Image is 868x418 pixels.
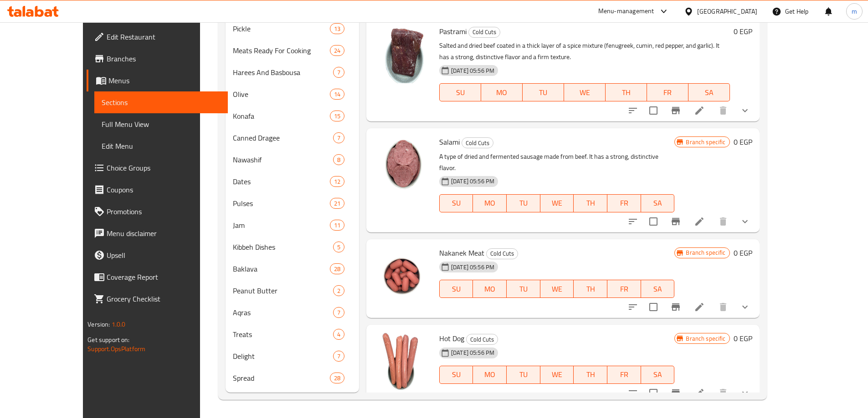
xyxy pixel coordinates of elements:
a: Sections [94,91,228,113]
span: Choice Groups [107,162,221,173]
span: Nakanek Meat [439,246,484,260]
span: Upsell [107,250,221,261]
button: sort-choices [622,211,644,232]
div: Olive [233,89,330,100]
div: items [330,176,344,187]
button: delete [712,100,734,121]
span: SA [645,368,671,381]
button: TU [507,280,540,298]
div: items [330,220,344,231]
button: Branch-specific-item [665,211,687,232]
span: Coupons [107,184,221,195]
span: WE [568,86,602,99]
p: A type of dried and fermented sausage made from beef. It has a strong, distinctive flavor. [439,151,674,174]
button: FR [607,280,641,298]
span: SU [443,282,470,296]
button: TH [606,83,647,101]
button: delete [712,211,734,232]
span: FR [611,196,637,210]
span: TH [577,282,604,296]
div: Pulses21 [226,192,359,214]
span: Nawashif [233,154,333,165]
span: Select to update [644,212,663,231]
button: TU [507,366,540,384]
div: Cold Cuts [486,248,518,259]
span: SU [443,368,470,381]
button: Branch-specific-item [665,296,687,318]
span: Promotions [107,206,221,217]
span: [DATE] 05:56 PM [447,348,498,357]
span: TU [526,86,560,99]
span: Select to update [644,101,663,120]
span: Full Menu View [102,119,221,130]
button: WE [564,83,606,101]
div: Konafa [233,111,330,121]
svg: Show Choices [740,388,750,398]
div: Aqras [233,307,333,318]
a: Edit menu item [694,105,705,116]
span: MO [477,282,503,296]
span: 4 [334,330,344,339]
button: WE [540,194,574,212]
div: Delight [233,351,333,362]
div: items [330,198,344,209]
div: Treats4 [226,323,359,345]
span: TU [510,368,537,381]
button: FR [647,83,688,101]
div: items [333,329,344,340]
button: Branch-specific-item [665,100,687,121]
span: Pastrami [439,25,467,38]
p: Salted and dried beef coated in a thick layer of a spice mixture (fenugreek, cumin, red pepper, a... [439,40,730,63]
span: 7 [334,68,344,77]
div: Delight7 [226,345,359,367]
span: WE [544,282,570,296]
span: Peanut Butter [233,285,333,296]
span: Spread [233,373,330,383]
span: Dates [233,176,330,187]
button: MO [473,194,507,212]
span: 21 [330,199,344,208]
div: Baklava28 [226,258,359,280]
button: TH [574,280,607,298]
button: WE [540,280,574,298]
div: Pulses [233,198,330,209]
span: TU [510,282,537,296]
a: Menus [87,70,228,91]
a: Edit Restaurant [87,26,228,48]
button: SU [439,194,473,212]
button: delete [712,382,734,404]
span: MO [485,86,519,99]
span: Harees And Basbousa [233,67,333,78]
span: Canned Dragee [233,132,333,143]
button: MO [473,366,507,384]
span: Branches [107,53,221,64]
span: [DATE] 05:56 PM [447,177,498,186]
button: SA [688,83,730,101]
span: Treats [233,329,333,340]
span: Jam [233,220,330,231]
span: Branch specific [682,334,729,343]
button: sort-choices [622,382,644,404]
span: Cold Cuts [469,27,500,37]
span: m [852,6,857,16]
img: Hot Dog [374,332,432,390]
span: Edit Menu [102,141,221,151]
span: Baklava [233,263,330,274]
div: Jam11 [226,214,359,236]
span: 12 [330,177,344,186]
span: TU [510,196,537,210]
button: delete [712,296,734,318]
button: SU [439,83,481,101]
span: Version: [87,318,110,330]
button: Branch-specific-item [665,382,687,404]
div: items [333,132,344,143]
span: 11 [330,221,344,230]
span: Pickle [233,23,330,34]
a: Upsell [87,244,228,266]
